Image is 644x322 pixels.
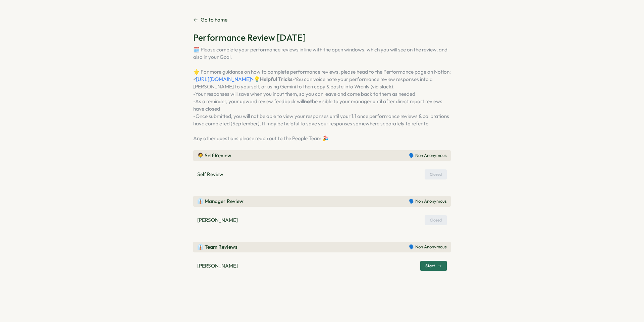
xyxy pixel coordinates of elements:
[197,262,238,270] p: [PERSON_NAME]
[409,198,447,204] p: 🗣️ Non Anonymous
[197,171,223,178] p: Self Review
[409,153,447,159] p: 🗣️ Non Anonymous
[197,198,244,205] p: 👔 Manager Review
[260,76,292,82] strong: Helpful Tricks
[304,98,312,105] strong: not
[196,76,254,82] a: [URL][DOMAIN_NAME]>
[193,46,451,142] p: 🗓️ Please complete your performance reviews in line with the open windows, which you will see on ...
[201,16,227,24] p: Go to home
[193,16,227,24] a: Go to home
[409,244,447,250] p: 🗣️ Non Anonymous
[197,243,237,251] p: 👔 Team Reviews
[197,152,231,159] p: 🧑‍💼 Self Review
[193,32,451,43] h2: Performance Review [DATE]
[420,261,447,271] button: Start
[425,264,435,268] span: Start
[197,216,238,224] p: [PERSON_NAME]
